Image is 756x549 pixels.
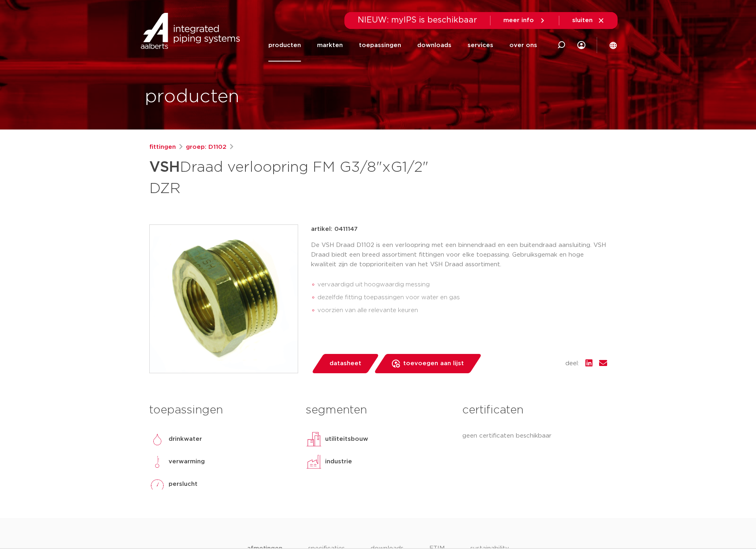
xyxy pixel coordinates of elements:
[268,29,537,62] nav: Menu
[186,142,227,152] a: groep: D1102
[317,291,607,304] li: dezelfde fitting toepassingen voor water en gas
[149,402,294,418] h3: toepassingen
[317,304,607,317] li: voorzien van alle relevante keuren
[169,479,198,489] p: perslucht
[468,29,493,62] a: services
[577,29,585,62] div: my IPS
[503,17,546,24] a: meer info
[358,16,477,24] span: NIEUW: myIPS is beschikbaar
[317,278,607,291] li: vervaardigd uit hoogwaardig messing
[145,84,239,110] h1: producten
[149,160,180,175] strong: VSH
[462,431,607,441] p: geen certificaten beschikbaar
[150,225,298,373] img: Product Image for VSH Draad verloopring FM G3/8"xG1/2" DZR
[169,457,205,467] p: verwarming
[149,142,176,152] a: fittingen
[509,29,537,62] a: over ons
[149,476,165,492] img: perslucht
[306,431,322,447] img: utiliteitsbouw
[149,431,165,447] img: drinkwater
[503,17,534,23] span: meer info
[325,457,352,467] p: industrie
[317,29,343,62] a: markten
[311,354,379,373] a: datasheet
[325,434,368,444] p: utiliteitsbouw
[572,17,605,24] a: sluiten
[306,402,450,418] h3: segmenten
[306,454,322,470] img: industrie
[149,155,451,199] h1: Draad verloopring FM G3/8"xG1/2" DZR
[403,357,464,370] span: toevoegen aan lijst
[268,29,301,62] a: producten
[311,241,607,269] p: De VSH Draad D1102 is een verloopring met een binnendraad en een buitendraad aansluiting. VSH Dra...
[417,29,451,62] a: downloads
[149,454,165,470] img: verwarming
[359,29,401,62] a: toepassingen
[330,357,361,370] span: datasheet
[311,224,358,234] p: artikel: 0411147
[169,434,202,444] p: drinkwater
[572,17,593,23] span: sluiten
[565,359,579,368] span: deel:
[462,402,607,418] h3: certificaten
